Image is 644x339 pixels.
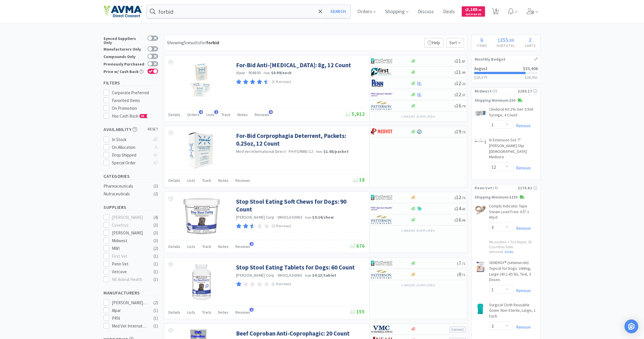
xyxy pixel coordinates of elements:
[287,149,288,154] span: ·
[154,261,158,267] div: ( 1 )
[475,205,486,216] img: fba9fc52beb049afbff0d6434dbdb2b7_160161.png
[277,215,302,220] span: VINVCLAS0063
[206,40,219,45] strong: forbid
[112,97,158,104] div: Favorited Items
[187,112,200,117] span: Orders
[250,242,254,246] span: 3
[518,88,537,94] div: $180.17
[371,127,392,136] img: bdd3c0f4347043b9a893056ed883a29a_120.png
[236,198,363,213] a: Stop Stool Eating Soft Chews for Dogs: 90 Count
[513,288,531,293] a: Remove
[168,310,180,315] span: Details
[312,273,336,278] strong: $0.13 / tablet
[154,245,158,252] div: ( 2 )
[154,276,158,283] div: ( 1 )
[457,273,459,277] span: $
[112,245,147,252] div: MWI
[461,93,465,97] span: . 57
[371,325,392,334] img: 1e924e8dc74e4b3a9c1fccb4071e4426_16.png
[371,90,392,99] img: f6b2451649754179b5b4e0c70c3f7cb0_2.png
[475,138,486,144] img: c54078c0168d4a129e734ce829079898_227726.jpeg
[305,215,311,219] span: from
[148,126,158,132] span: reset
[489,137,537,162] a: IV Extension Set 7" [PERSON_NAME] Slip [DEMOGRAPHIC_DATA] Minibore
[490,10,501,15] a: 6
[183,132,220,169] img: fb3218adcff4459ca10ec9851798a9ff_516112.png
[371,215,392,224] img: f5e969b455434c6296c6d81ef179fa71_3.png
[477,8,482,12] span: . 45
[454,128,465,135] span: 19
[168,112,180,117] span: Details
[236,149,286,154] a: Med Vet International Direct
[465,7,482,12] span: 3,169
[154,268,158,275] div: ( 1 )
[345,111,365,117] span: 5,812
[454,130,456,134] span: $
[500,36,508,43] span: 355
[202,244,211,249] span: Track
[513,226,531,231] a: Remove
[454,216,465,223] span: 16
[474,66,488,71] h2: August
[154,190,158,197] div: ( 2 )
[624,319,638,333] div: Open Intercom Messenger
[520,43,540,48] h4: Carts
[523,66,538,71] span: $33,406
[371,259,392,267] img: 4dd14cff54a648ac9e977f0c5da9bc2e_5.png
[489,107,537,120] a: Clindoral Kit 2% Gel: 0.5ml Syringe, 4 Count
[147,5,350,18] input: Search by item, sku, manufacturer, ingredient, size...
[236,330,350,337] a: Beef Coproban Anti-Coprophagic: 20 Count
[472,98,540,104] p: Shipping Minimum: $50
[187,244,195,249] span: Lists
[103,183,150,190] div: Pharmaceuticals
[275,215,277,220] span: ·
[154,315,158,322] div: ( 1 )
[371,193,392,202] img: 4dd14cff54a648ac9e977f0c5da9bc2e_5.png
[474,75,487,80] span: $26,575
[472,194,540,201] p: Shipping Minimum: $150
[461,82,465,86] span: . 22
[235,178,250,183] span: Reviews
[154,253,158,260] div: ( 1 )
[154,237,158,244] div: ( 3 )
[103,61,145,66] div: Previously Purchased
[513,324,531,330] a: Remove
[314,149,315,154] span: ·
[154,183,158,190] div: ( 3 )
[112,222,147,229] div: Covetrus
[527,75,538,80] span: 26,931
[475,55,537,63] h1: Monthly Budget
[454,196,456,200] span: $
[461,59,465,63] span: . 87
[112,230,147,236] div: [PERSON_NAME]
[236,132,363,148] a: For-Bid Corprophagia Deterrent, Packets: 0.25oz, 12 Count
[457,271,465,278] span: 9
[112,261,147,267] div: Penn Vet
[371,79,392,88] img: e1133ece90fa4a959c5ae41b0808c578_9.png
[454,69,465,75] span: 11
[236,215,275,220] a: [PERSON_NAME] Corp
[218,310,229,315] span: Notes
[424,38,443,48] p: Help
[262,70,263,75] span: ·
[454,70,456,75] span: $
[371,204,392,213] img: f6b2451649754179b5b4e0c70c3f7cb0_2.png
[103,80,158,86] h5: Filters
[475,303,486,315] img: 610066595cf049e48926a9800bffd6c4_164221.png
[183,263,220,301] img: f99a84dd4a244e67af582a174dcfd122_61273.png
[472,63,540,83] a: August$33,406$26,575$26,931
[168,178,180,183] span: Details
[454,104,456,108] span: $
[461,218,465,222] span: . 06
[489,203,537,223] a: Comply Indicator Tape Steam Lead Free: 0.5" x 60yd
[454,91,465,98] span: 12
[103,69,145,74] div: Price w/ Cash Back
[461,196,465,200] span: . 75
[250,308,254,312] span: 1
[461,207,465,211] span: . 43
[398,227,438,235] button: +2more suppliers
[112,315,147,322] div: PRN
[236,273,275,278] a: [PERSON_NAME] Corp
[465,8,467,12] span: $
[492,37,520,43] div: .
